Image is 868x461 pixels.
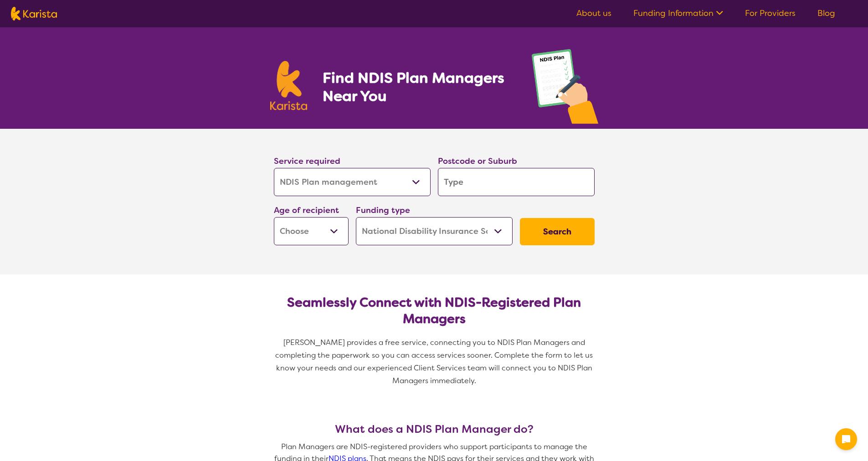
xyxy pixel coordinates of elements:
[532,49,598,129] img: plan-management
[745,8,796,19] a: For Providers
[274,156,340,167] label: Service required
[576,8,611,19] a: About us
[356,205,410,216] label: Funding type
[438,168,595,196] input: Type
[11,7,57,20] img: Karista logo
[275,338,595,385] span: [PERSON_NAME] provides a free service, connecting you to NDIS Plan Managers and completing the pa...
[281,294,587,327] h2: Seamlessly Connect with NDIS-Registered Plan Managers
[438,156,517,167] label: Postcode or Suburb
[817,8,835,19] a: Blog
[633,8,723,19] a: Funding Information
[323,69,513,105] h1: Find NDIS Plan Managers Near You
[520,218,595,245] button: Search
[270,423,598,436] h3: What does a NDIS Plan Manager do?
[274,205,339,216] label: Age of recipient
[270,61,308,110] img: Karista logo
